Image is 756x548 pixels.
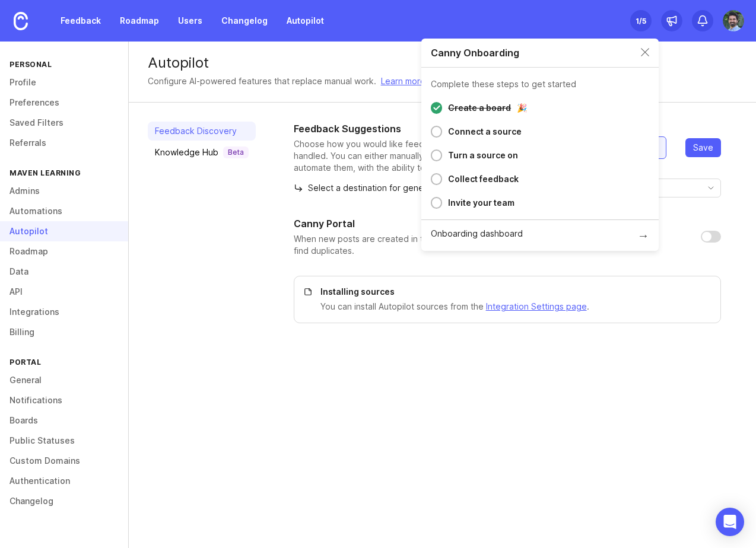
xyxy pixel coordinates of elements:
a: Changelog [214,10,275,31]
div: 1 /5 [636,12,646,29]
p: Choose how you would like feedback suggestions to be handled. You can either manually review the ... [294,138,548,174]
a: Feedback Discovery [148,122,256,141]
p: Installing sources [320,286,706,298]
div: Complete these steps to get started [431,80,576,88]
a: Feedback [53,10,108,31]
div: Collect feedback [448,172,519,186]
div: Autopilot [148,56,737,70]
a: Autopilot [279,10,331,31]
div: Connect a source [448,125,522,139]
p: Select a destination for generated feedback [294,182,486,194]
div: Create a board [448,101,511,115]
a: Onboarding dashboard→ [421,219,659,251]
svg: toggle icon [701,183,720,193]
a: Users [171,10,209,31]
a: Integration Settings page [486,301,587,311]
button: Save [685,138,721,157]
div: Open Intercom Messenger [716,508,744,536]
button: 1/5 [630,10,652,31]
p: You can install Autopilot sources from the . [320,300,706,313]
div: 🎉 [517,104,527,112]
img: Canny Home [14,12,28,30]
a: Learn more [381,75,425,88]
div: Configure AI-powered features that replace manual work. [148,75,376,88]
div: Knowledge Hub [155,146,249,158]
span: Save [693,142,713,154]
div: Invite your team [448,196,514,210]
a: Knowledge HubBeta [148,143,256,162]
h1: Canny Portal [294,216,355,231]
p: Beta [228,148,244,157]
div: Canny Onboarding [431,48,519,58]
h1: Feedback Suggestions [294,122,548,136]
a: Roadmap [113,10,166,31]
div: Turn a source on [448,148,518,163]
p: When new posts are created in the Canny Portal, allow Autopilot to review existing posts to find ... [294,233,682,257]
img: Rishin Banker [723,10,744,31]
div: Onboarding dashboard [431,230,523,241]
div: → [637,230,649,241]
